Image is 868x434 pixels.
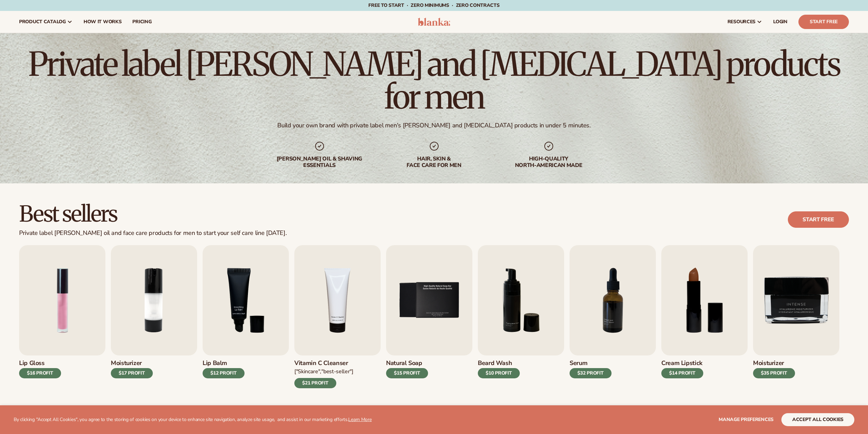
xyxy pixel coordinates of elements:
span: resources [727,19,755,25]
div: ["Skincare","Best-seller"] [294,368,353,375]
span: LOGIN [773,19,788,25]
p: By clicking "Accept All Cookies", you agree to the storing of cookies on your device to enhance s... [14,417,372,423]
div: Private label [PERSON_NAME] oil and face care products for men to start your self care line [DATE]. [19,229,286,237]
h3: Natural Soap [386,360,428,367]
h3: Beard Wash [478,360,520,367]
button: Manage preferences [719,413,774,426]
button: accept all cookies [781,413,854,426]
a: pricing [127,11,157,33]
h3: Serum [570,360,612,367]
span: Free to start · ZERO minimums · ZERO contracts [368,2,499,9]
div: $17 PROFIT [111,368,153,378]
div: $12 PROFIT [203,368,245,378]
div: High-quality North-american made [505,156,592,169]
span: Manage preferences [719,416,774,423]
div: $16 PROFIT [19,368,61,378]
a: 8 / 9 [661,245,748,388]
img: logo [418,18,450,26]
a: resources [722,11,768,33]
h3: Lip Balm [203,360,245,367]
a: 3 / 9 [203,245,289,388]
div: $21 PROFIT [294,378,336,388]
h1: Private label [PERSON_NAME] and [MEDICAL_DATA] products for men [19,48,849,113]
a: 1 / 9 [19,245,105,388]
div: $14 PROFIT [661,368,703,378]
a: 9 / 9 [753,245,839,388]
a: How It Works [78,11,127,33]
a: 5 / 9 [386,245,472,388]
div: $32 PROFIT [570,368,612,378]
a: Learn More [348,416,371,423]
a: Start free [788,211,849,228]
div: Build your own brand with private label men's [PERSON_NAME] and [MEDICAL_DATA] products in under ... [277,122,590,129]
h3: Moisturizer [753,360,795,367]
h3: Cream Lipstick [661,360,703,367]
div: $10 PROFIT [478,368,520,378]
a: 2 / 9 [111,245,197,388]
span: pricing [132,19,151,25]
a: 4 / 9 [294,245,381,388]
span: How It Works [84,19,122,25]
div: hair, skin & face care for men [391,156,478,169]
a: Start Free [798,15,849,29]
a: product catalog [14,11,78,33]
a: LOGIN [768,11,793,33]
span: product catalog [19,19,66,25]
h3: Lip Gloss [19,360,61,367]
div: $15 PROFIT [386,368,428,378]
h2: Best sellers [19,202,286,225]
h3: Vitamin C Cleanser [294,360,353,367]
div: [PERSON_NAME] oil & shaving essentials [276,156,363,169]
a: 6 / 9 [478,245,564,388]
a: 7 / 9 [570,245,656,388]
div: $35 PROFIT [753,368,795,378]
h3: Moisturizer [111,360,153,367]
